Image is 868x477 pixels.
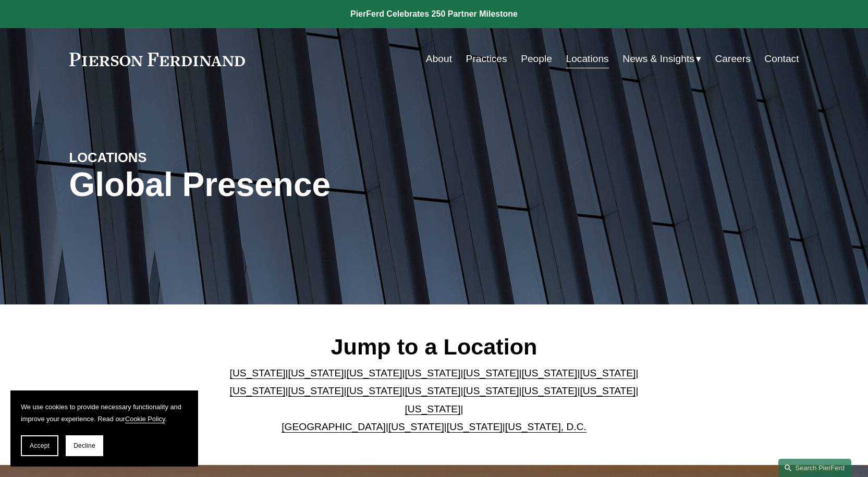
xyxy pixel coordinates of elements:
[426,49,452,69] a: About
[66,435,103,456] button: Decline
[288,385,344,396] a: [US_STATE]
[30,442,50,449] span: Accept
[715,49,750,69] a: Careers
[463,368,519,378] a: [US_STATE]
[405,385,461,396] a: [US_STATE]
[505,421,586,432] a: [US_STATE], D.C.
[622,49,701,69] a: folder dropdown
[778,459,851,477] a: Search this site
[764,49,799,69] a: Contact
[622,50,694,68] span: News & Insights
[405,403,461,414] a: [US_STATE]
[69,149,252,166] h4: LOCATIONS
[405,368,461,378] a: [US_STATE]
[521,49,552,69] a: People
[21,435,58,456] button: Accept
[388,421,444,432] a: [US_STATE]
[221,364,647,436] p: | | | | | | | | | | | | | | | | | |
[580,368,635,378] a: [US_STATE]
[521,385,577,396] a: [US_STATE]
[463,385,519,396] a: [US_STATE]
[580,385,635,396] a: [US_STATE]
[347,385,402,396] a: [US_STATE]
[74,442,95,449] span: Decline
[10,390,198,467] section: Cookie banner
[69,166,556,204] h1: Global Presence
[347,368,402,378] a: [US_STATE]
[288,368,344,378] a: [US_STATE]
[230,385,286,396] a: [US_STATE]
[230,368,286,378] a: [US_STATE]
[521,368,577,378] a: [US_STATE]
[282,421,386,432] a: [GEOGRAPHIC_DATA]
[447,421,503,432] a: [US_STATE]
[466,49,507,69] a: Practices
[566,49,609,69] a: Locations
[221,333,647,360] h2: Jump to a Location
[21,401,188,425] p: We use cookies to provide necessary functionality and improve your experience. Read our .
[125,415,165,423] a: Cookie Policy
